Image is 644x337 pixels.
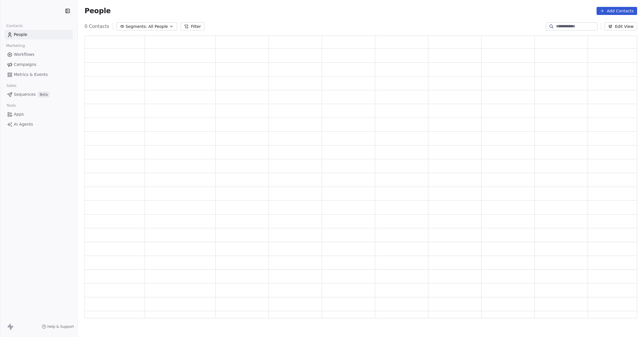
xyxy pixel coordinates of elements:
span: Segments: [126,24,147,30]
a: Campaigns [5,60,73,69]
span: Help & Support [47,324,74,329]
span: Workflows [14,51,34,58]
span: All People [148,24,168,30]
span: Tools [4,101,18,110]
span: 0 Contacts [85,23,109,30]
div: grid [85,49,641,319]
span: Sequences [14,91,36,97]
button: Add Contacts [597,7,637,15]
span: Metrics & Events [14,72,48,78]
span: Beta [38,92,49,97]
a: Workflows [5,50,73,59]
a: Apps [5,110,73,119]
button: Filter [181,22,204,30]
a: Help & Support [42,324,74,329]
span: AI Agents [14,121,33,127]
span: Contacts [4,22,25,30]
a: AI Agents [5,120,73,129]
span: Marketing [4,41,27,50]
span: People [14,32,27,38]
span: Campaigns [14,62,36,68]
span: Apps [14,111,24,117]
a: Metrics & Events [5,70,73,79]
span: Sales [4,81,19,90]
button: Edit View [605,22,637,30]
a: SequencesBeta [5,90,73,99]
span: People [85,7,111,15]
a: People [5,30,73,39]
